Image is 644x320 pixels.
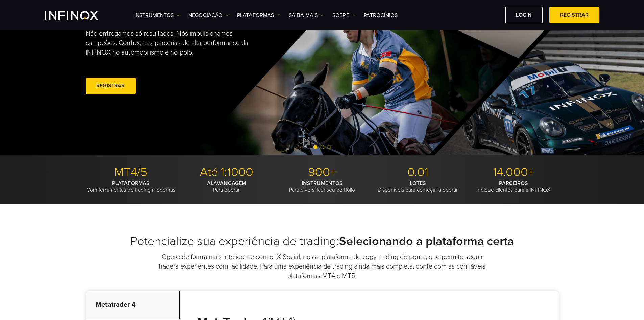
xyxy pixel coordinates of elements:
h2: Potencialize sua experiência de trading: [86,234,559,249]
a: Instrumentos [134,11,180,19]
strong: ALAVANCAGEM [207,180,246,187]
p: MT4/5 [86,165,176,180]
p: Com ferramentas de trading modernas [86,180,176,193]
strong: INSTRUMENTOS [302,180,343,187]
a: PLATAFORMAS [237,11,280,19]
a: Patrocínios [364,11,398,19]
span: Go to slide 2 [320,145,324,149]
p: Indique clientes para a INFINOX [468,180,559,193]
p: Até 1:1000 [181,165,272,180]
span: Go to slide 3 [327,145,331,149]
span: Go to slide 1 [313,145,317,149]
a: NEGOCIAÇÃO [188,11,229,19]
a: SOBRE [332,11,355,19]
p: Não entregamos só resultados. Nós impulsionamos campeões. Conheça as parcerias de alta performanc... [86,29,256,57]
a: Login [505,7,543,23]
p: Opere de forma mais inteligente com o IX Social, nossa plataforma de copy trading de ponta, que p... [158,252,486,281]
p: 0.01 [373,165,463,180]
p: Para operar [181,180,272,193]
p: Metatrader 4 [86,291,180,319]
strong: Selecionando a plataforma certa [339,234,514,249]
strong: LOTES [410,180,426,187]
a: Saiba mais [289,11,324,19]
p: 900+ [277,165,367,180]
p: Para diversificar seu portfólio [277,180,367,193]
strong: PLATAFORMAS [112,180,150,187]
a: Registrar [86,78,136,94]
div: Precisão. Paixão. [86,10,299,107]
p: 14.000+ [468,165,559,180]
strong: PARCEIROS [499,180,528,187]
a: INFINOX Logo [45,11,114,20]
p: Disponíveis para começar a operar [373,180,463,193]
a: Registrar [549,7,599,23]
